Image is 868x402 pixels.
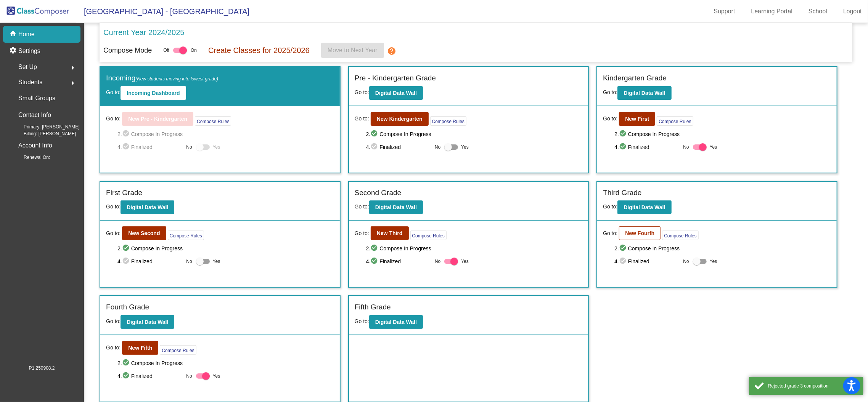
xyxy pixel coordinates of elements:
span: No [435,258,440,265]
mat-icon: check_circle [122,359,131,368]
span: Off [163,47,169,54]
span: 4. Finalized [614,143,679,152]
p: Home [18,30,35,39]
div: Rejected grade 3 composition [768,383,858,389]
button: Digital Data Wall [617,86,671,100]
mat-icon: check_circle [370,130,379,139]
span: Go to: [106,115,121,123]
span: 4. Finalized [366,143,431,152]
label: Kindergarten Grade [603,73,667,84]
label: Fourth Grade [106,302,149,313]
span: Students [18,77,42,88]
span: Yes [213,143,220,152]
span: Go to: [603,229,617,237]
b: New Kindergarten [377,116,423,122]
p: Settings [18,46,40,56]
span: No [186,373,192,380]
span: Go to: [355,203,369,210]
button: Compose Rules [430,116,466,126]
mat-icon: check_circle [619,244,628,253]
b: Digital Data Wall [624,90,665,96]
label: Third Grade [603,187,641,199]
p: Create Classes for 2025/2026 [208,45,310,56]
span: No [186,144,192,151]
mat-icon: check_circle [122,244,131,253]
span: Renewal On: [11,154,50,161]
button: New Fourth [619,226,661,240]
button: New First [619,112,655,126]
span: Go to: [106,318,121,324]
span: 2. Compose In Progress [117,244,334,253]
a: Logout [837,5,868,18]
span: Move to Next Year [328,47,378,53]
span: Billing: [PERSON_NAME] [11,130,76,137]
span: No [683,258,689,265]
span: Primary: [PERSON_NAME] [11,123,80,130]
span: Set Up [18,62,37,72]
span: 2. Compose In Progress [614,244,831,253]
mat-icon: arrow_right [68,78,77,88]
button: Digital Data Wall [617,200,671,214]
p: Current Year 2024/2025 [103,27,184,38]
button: Compose Rules [160,345,196,355]
span: 2. Compose In Progress [117,130,334,139]
button: New Second [122,226,166,240]
span: 4. Finalized [614,257,679,266]
span: (New students moving into lowest grade) [135,76,218,82]
b: Digital Data Wall [375,90,417,96]
mat-icon: check_circle [370,143,379,152]
b: New Pre - Kindergarten [128,116,187,122]
mat-icon: check_circle [619,130,628,139]
span: 4. Finalized [366,257,431,266]
mat-icon: check_circle [122,257,131,266]
b: Digital Data Wall [127,319,168,325]
mat-icon: check_circle [122,143,131,152]
span: Go to: [106,203,121,210]
span: Yes [461,257,469,266]
span: Yes [461,143,469,152]
button: New Kindergarten [371,112,429,126]
p: Account Info [18,140,52,151]
b: New Fourth [625,230,654,236]
span: Go to: [603,203,617,210]
span: 4. Finalized [117,143,182,152]
p: Compose Mode [103,45,152,56]
button: New Fifth [122,341,158,355]
button: Digital Data Wall [369,200,423,214]
span: Go to: [106,229,121,237]
b: New First [625,116,649,122]
button: New Third [371,226,409,240]
span: On [191,47,197,54]
span: 2. Compose In Progress [366,130,583,139]
span: Go to: [355,115,369,123]
span: Yes [710,143,717,152]
mat-icon: arrow_right [68,63,77,72]
button: Compose Rules [410,231,447,240]
button: Move to Next Year [321,43,384,58]
span: 2. Compose In Progress [366,244,583,253]
span: Go to: [355,89,369,95]
span: Yes [213,372,220,381]
span: Go to: [603,115,617,123]
label: Second Grade [355,187,402,199]
span: Go to: [106,344,121,352]
span: Go to: [355,229,369,237]
button: Digital Data Wall [369,86,423,100]
span: 2. Compose In Progress [117,359,334,368]
span: [GEOGRAPHIC_DATA] - [GEOGRAPHIC_DATA] [76,5,249,18]
b: New Second [128,230,160,236]
label: Pre - Kindergarten Grade [355,73,436,84]
span: Go to: [106,89,121,95]
span: 2. Compose In Progress [614,130,831,139]
span: 4. Finalized [117,257,182,266]
mat-icon: check_circle [619,257,628,266]
a: Learning Portal [745,5,799,18]
mat-icon: help [387,46,396,56]
mat-icon: check_circle [370,257,379,266]
span: No [186,258,192,265]
button: New Pre - Kindergarten [122,112,193,126]
button: Digital Data Wall [121,315,174,329]
a: School [802,5,833,18]
mat-icon: home [9,30,18,39]
span: No [435,144,440,151]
